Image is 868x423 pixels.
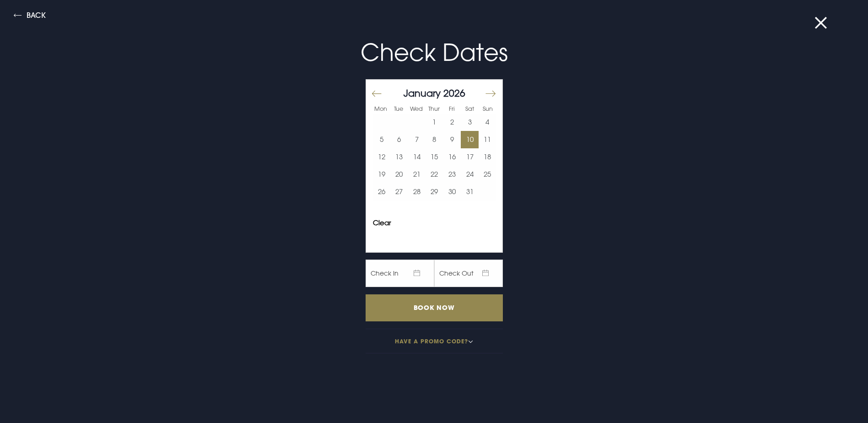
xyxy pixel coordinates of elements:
[373,166,391,183] td: Choose Monday, January 19, 2026 as your start date.
[216,35,652,70] p: Check Dates
[366,329,503,353] button: Have a promo code?
[426,148,443,166] button: 15
[426,183,443,201] td: Choose Thursday, January 29, 2026 as your start date.
[373,131,391,148] button: 5
[426,166,443,183] td: Choose Thursday, January 22, 2026 as your start date.
[426,114,443,131] button: 1
[443,131,461,148] button: 9
[390,148,408,166] td: Choose Tuesday, January 13, 2026 as your start date.
[426,166,443,183] button: 22
[443,183,461,201] button: 30
[479,131,496,148] td: Choose Sunday, January 11, 2026 as your start date.
[390,183,408,201] button: 27
[479,131,496,148] button: 11
[408,148,426,166] td: Choose Wednesday, January 14, 2026 as your start date.
[443,183,461,201] td: Choose Friday, January 30, 2026 as your start date.
[461,131,479,148] button: 10
[479,166,496,183] td: Choose Sunday, January 25, 2026 as your start date.
[443,87,465,99] span: 2026
[426,131,443,148] td: Choose Thursday, January 8, 2026 as your start date.
[373,148,391,166] td: Choose Monday, January 12, 2026 as your start date.
[373,219,391,226] button: Clear
[426,114,443,131] td: Choose Thursday, January 1, 2026 as your start date.
[14,11,46,22] button: Back
[426,131,443,148] button: 8
[408,131,426,148] button: 7
[426,148,443,166] td: Choose Thursday, January 15, 2026 as your start date.
[443,148,461,166] td: Choose Friday, January 16, 2026 as your start date.
[443,148,461,166] button: 16
[366,294,503,321] input: Book Now
[443,131,461,148] td: Choose Friday, January 9, 2026 as your start date.
[373,131,391,148] td: Choose Monday, January 5, 2026 as your start date.
[479,114,496,131] button: 4
[443,166,461,183] button: 23
[443,166,461,183] td: Choose Friday, January 23, 2026 as your start date.
[390,148,408,166] button: 13
[373,166,391,183] button: 19
[461,166,479,183] td: Choose Saturday, January 24, 2026 as your start date.
[443,114,461,131] button: 2
[408,166,426,183] td: Choose Wednesday, January 21, 2026 as your start date.
[443,114,461,131] td: Choose Friday, January 2, 2026 as your start date.
[408,183,426,201] td: Choose Wednesday, January 28, 2026 as your start date.
[408,183,426,201] button: 28
[434,260,503,287] span: Check Out
[371,84,382,103] button: Move backward to switch to the previous month.
[390,183,408,201] td: Choose Tuesday, January 27, 2026 as your start date.
[479,148,496,166] td: Choose Sunday, January 18, 2026 as your start date.
[408,148,426,166] button: 14
[461,166,479,183] button: 24
[461,183,479,201] td: Choose Saturday, January 31, 2026 as your start date.
[461,148,479,166] button: 17
[461,183,479,201] button: 31
[479,148,496,166] button: 18
[390,131,408,148] td: Choose Tuesday, January 6, 2026 as your start date.
[373,183,391,201] button: 26
[373,183,391,201] td: Choose Monday, January 26, 2026 as your start date.
[390,166,408,183] td: Choose Tuesday, January 20, 2026 as your start date.
[479,114,496,131] td: Choose Sunday, January 4, 2026 as your start date.
[373,148,391,166] button: 12
[366,260,434,287] span: Check In
[461,114,479,131] td: Choose Saturday, January 3, 2026 as your start date.
[390,166,408,183] button: 20
[408,131,426,148] td: Choose Wednesday, January 7, 2026 as your start date.
[479,166,496,183] button: 25
[461,148,479,166] td: Choose Saturday, January 17, 2026 as your start date.
[485,84,496,103] button: Move forward to switch to the next month.
[404,87,441,99] span: January
[461,114,479,131] button: 3
[408,166,426,183] button: 21
[426,183,443,201] button: 29
[461,131,479,148] td: Choose Saturday, January 10, 2026 as your start date.
[390,131,408,148] button: 6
